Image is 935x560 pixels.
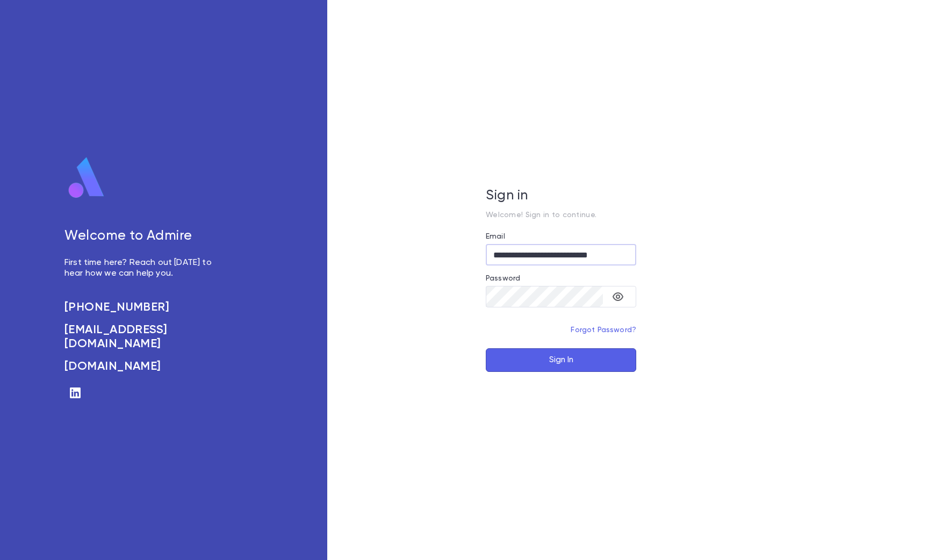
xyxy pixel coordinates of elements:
p: First time here? Reach out [DATE] to hear how we can help you. [64,257,224,279]
button: Sign In [486,348,636,372]
a: [EMAIL_ADDRESS][DOMAIN_NAME] [64,323,224,351]
p: Welcome! Sign in to continue. [486,211,636,219]
a: [DOMAIN_NAME] [64,360,224,374]
a: Forgot Password? [571,326,636,334]
img: logo [64,156,109,199]
a: [PHONE_NUMBER] [64,300,224,314]
label: Email [486,232,505,241]
h5: Sign in [486,188,636,204]
label: Password [486,274,520,283]
h5: Welcome to Admire [64,228,224,245]
button: toggle password visibility [607,286,629,307]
